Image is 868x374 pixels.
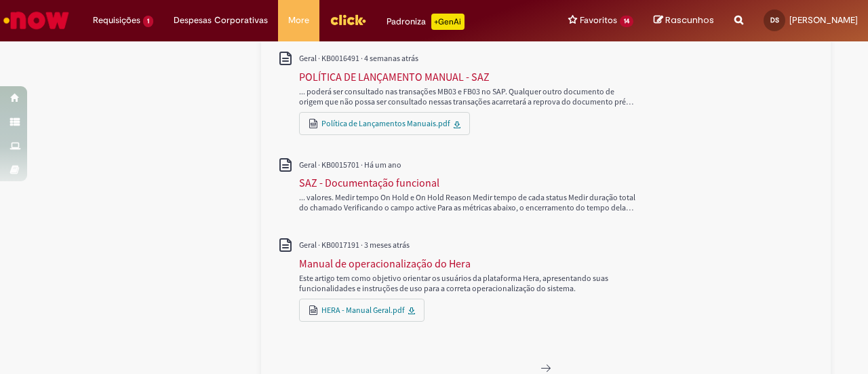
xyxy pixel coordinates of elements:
[387,14,465,30] div: Padroniza
[620,16,633,27] span: 14
[288,14,309,27] span: More
[143,16,153,27] span: 1
[431,14,465,30] p: +GenAi
[789,14,858,26] span: [PERSON_NAME]
[1,7,71,34] img: ServiceNow
[654,14,714,27] a: Rascunhos
[174,14,268,27] span: Despesas Corporativas
[770,16,779,24] span: DS
[580,14,617,27] span: Favoritos
[330,10,366,30] img: click_logo_yellow_360x200.png
[93,14,140,27] span: Requisições
[665,14,714,26] span: Rascunhos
